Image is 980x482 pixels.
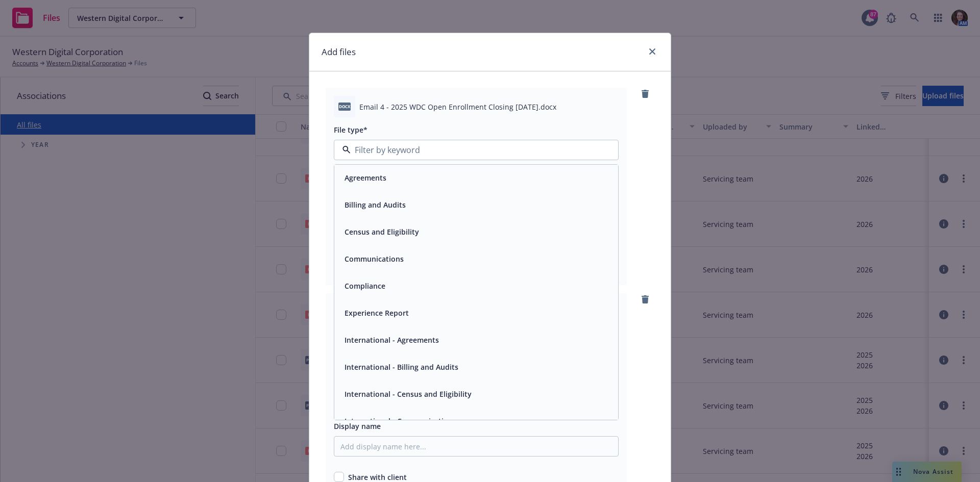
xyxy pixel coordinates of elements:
[334,436,619,456] input: Add display name here...
[345,226,419,237] button: Census and Eligibility
[345,308,409,318] button: Experience Report
[646,45,658,58] a: close
[639,293,651,306] a: remove
[351,144,598,156] input: Filter by keyword
[345,281,385,291] button: Compliance
[338,103,351,110] span: docx
[345,335,439,345] button: International - Agreements
[345,362,458,372] button: International - Billing and Audits
[345,416,456,426] button: International - Communications
[322,45,356,59] h1: Add files
[334,421,381,431] span: Display name
[345,199,406,210] button: Billing and Audits
[359,102,556,112] span: Email 4 - 2025 WDC Open Enrollment Closing [DATE].docx
[345,172,386,183] button: Agreements
[345,389,472,399] button: International - Census and Eligibility
[639,88,651,100] a: remove
[334,125,367,135] span: File type*
[345,253,404,264] button: Communications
